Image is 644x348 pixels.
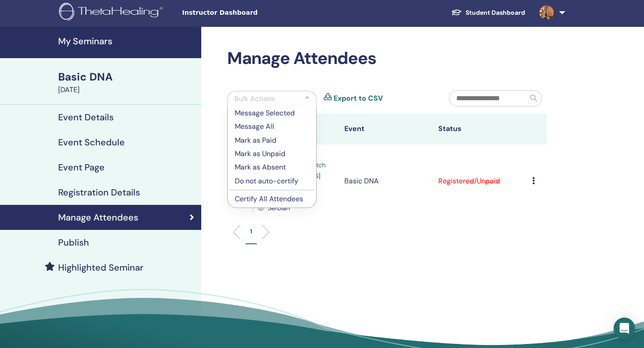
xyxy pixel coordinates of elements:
h4: Event Schedule [58,137,125,148]
img: logo.png [59,3,166,23]
td: Basic DNA [340,144,434,218]
a: Student Dashboard [444,4,532,21]
h4: Event Page [58,162,105,173]
p: Mark as Absent [235,162,309,173]
span: Instructor Dashboard [182,8,316,17]
p: Mark as Paid [235,135,309,146]
img: default.jpg [539,5,554,20]
h4: Registration Details [58,187,140,198]
h4: Publish [58,237,89,248]
h4: Event Details [58,112,114,123]
p: Certify All Attendees [235,194,309,204]
div: [DATE] [58,85,196,95]
span: Serbian [268,204,290,212]
h4: Highlighted Seminar [58,262,144,273]
p: 1 [250,227,252,236]
p: Message All [235,121,309,132]
p: Do not auto-certify [235,176,309,187]
h4: My Seminars [58,36,196,47]
a: Basic DNA[DATE] [53,69,201,95]
th: Event [340,114,434,144]
p: Mark as Unpaid [235,149,309,159]
h2: Manage Attendees [227,48,547,69]
img: graduation-cap-white.svg [451,8,462,16]
th: Status [434,114,528,144]
a: Export to CSV [334,93,383,104]
h4: Manage Attendees [58,212,138,223]
div: Bulk Actions [234,93,275,104]
div: Basic DNA [58,69,196,85]
p: Message Selected [235,108,309,119]
div: Open Intercom Messenger [614,318,635,339]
